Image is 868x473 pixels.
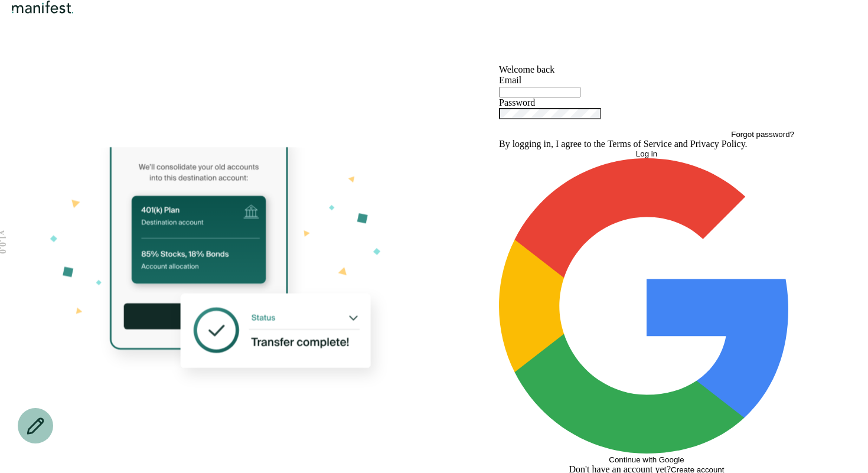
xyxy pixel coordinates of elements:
[609,455,684,464] span: Continue with Google
[499,75,521,85] label: Email
[499,149,794,158] button: Log in
[636,149,657,158] span: Log in
[608,139,672,149] a: Terms of Service
[499,97,535,107] label: Password
[499,64,794,75] h1: Welcome back
[690,139,745,149] a: Privacy Policy
[499,158,794,464] button: Continue with Google
[731,130,794,139] button: Forgot password?
[499,139,794,149] p: By logging in, I agree to the and .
